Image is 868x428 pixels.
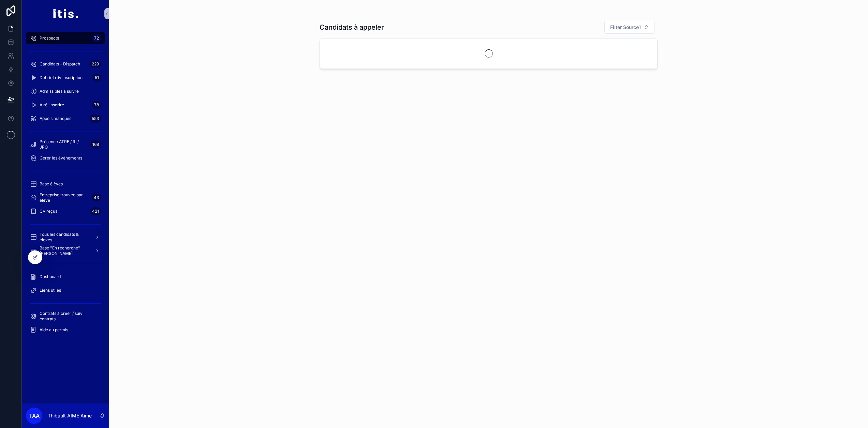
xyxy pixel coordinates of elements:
[53,8,78,19] img: App logo
[26,58,105,70] a: Candidats - Dispatch229
[26,72,105,84] a: Debrief rdv inscription51
[40,89,79,94] span: Admissibles à suivre
[90,60,101,68] div: 229
[40,102,64,108] span: A ré-inscrire
[40,75,83,80] span: Debrief rdv inscription
[26,231,105,243] a: Tous les candidats & eleves
[26,310,105,322] a: Contrats à créer / suivi contrats
[40,139,88,150] span: Présence ATRE / RI / JPO
[26,178,105,190] a: Base élèves
[40,288,61,293] span: Liens utiles
[26,205,105,217] a: CV reçus421
[26,85,105,97] a: Admissibles à suivre
[22,27,109,345] div: scrollable content
[40,209,57,214] span: CV reçus
[26,32,105,44] a: Prospects72
[40,181,63,187] span: Base élèves
[26,271,105,283] a: Dashboard
[90,140,101,149] div: 168
[40,116,71,121] span: Appels manqués
[40,311,98,322] span: Contrats à créer / suivi contrats
[40,245,89,256] span: Base "En recherche" [PERSON_NAME]
[90,207,101,215] div: 421
[26,112,105,125] a: Appels manqués553
[92,101,101,109] div: 78
[40,61,80,67] span: Candidats - Dispatch
[40,155,82,161] span: Gérer les évènements
[40,274,61,279] span: Dashboard
[93,74,101,82] div: 51
[29,412,40,420] span: TAA
[40,327,68,333] span: Aide au permis
[604,21,655,34] button: Select Button
[90,114,101,123] div: 553
[92,194,101,202] div: 43
[26,284,105,296] a: Liens utiles
[48,412,92,419] p: Thibault AIME Aime
[92,34,101,42] div: 72
[40,35,59,41] span: Prospects
[26,192,105,204] a: Entreprise trouvée par élève43
[610,24,641,31] span: Filter Source1
[26,152,105,164] a: Gérer les évènements
[26,324,105,336] a: Aide au permis
[320,22,384,32] h1: Candidats à appeler
[40,232,89,243] span: Tous les candidats & eleves
[26,245,105,257] a: Base "En recherche" [PERSON_NAME]
[40,192,89,203] span: Entreprise trouvée par élève
[26,138,105,151] a: Présence ATRE / RI / JPO168
[26,99,105,111] a: A ré-inscrire78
